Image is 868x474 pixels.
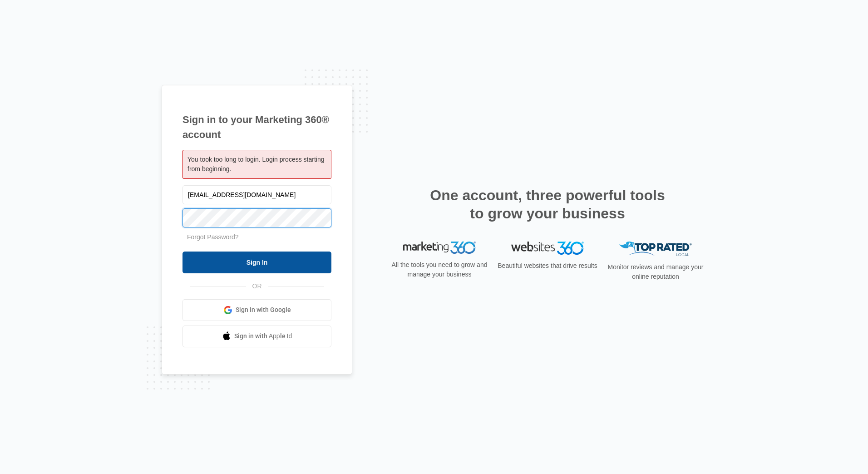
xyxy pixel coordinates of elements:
[182,252,331,273] input: Sign In
[511,242,584,255] img: Websites 360
[497,261,598,271] p: Beautiful websites that drive results
[619,242,692,257] img: Top Rated Local
[182,185,331,204] input: Email
[187,233,239,241] a: Forgot Password?
[182,326,331,347] a: Sign in with Apple Id
[182,299,331,321] a: Sign in with Google
[246,281,268,291] span: OR
[403,242,476,254] img: Marketing 360
[427,186,668,222] h2: One account, three powerful tools to grow your business
[182,112,331,142] h1: Sign in to your Marketing 360® account
[389,260,490,279] p: All the tools you need to grow and manage your business
[605,262,706,281] p: Monitor reviews and manage your online reputation
[234,331,292,341] span: Sign in with Apple Id
[187,156,324,173] span: You took too long to login. Login process starting from beginning.
[236,305,291,315] span: Sign in with Google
